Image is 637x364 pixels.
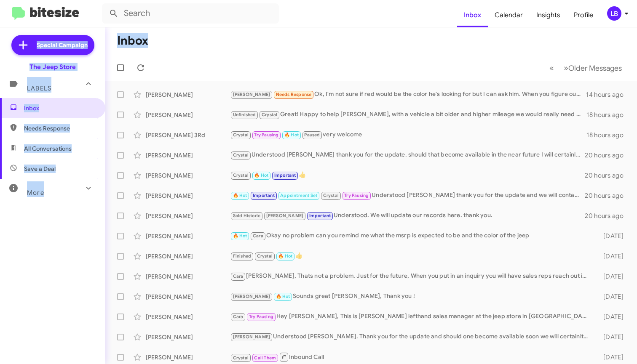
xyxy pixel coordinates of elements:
div: [PERSON_NAME] [146,111,230,119]
span: [PERSON_NAME] [266,213,304,218]
span: Cara [233,314,244,319]
span: Call Them [254,355,276,361]
span: Important [274,173,296,178]
div: The Jeep Store [29,63,76,71]
div: Inbound Call [230,352,593,362]
div: [PERSON_NAME] [146,333,230,341]
span: Inbox [24,104,96,112]
div: Okay no problem can you remind me what the msrp is expected to be and the color of the jeep [230,231,593,241]
span: Paused [304,132,320,138]
span: More [27,189,44,197]
span: Save a Deal [24,165,56,173]
span: 🔥 Hot [254,173,268,178]
div: [DATE] [593,232,630,240]
div: [PERSON_NAME] [146,171,230,180]
div: 18 hours ago [586,131,630,139]
span: Finished [233,253,252,259]
div: Sounds great [PERSON_NAME], Thank you ! [230,292,593,301]
span: [PERSON_NAME] [233,92,270,97]
button: Next [559,59,627,77]
span: Important [309,213,331,218]
div: [PERSON_NAME] [146,252,230,260]
span: Crystal [233,355,249,361]
span: Crystal [233,173,249,178]
span: Crystal [233,152,249,158]
span: Labels [27,85,51,92]
div: [DATE] [593,252,630,260]
span: Try Pausing [344,193,369,198]
a: Inbox [457,3,488,27]
div: [PERSON_NAME] [146,90,230,99]
div: 18 hours ago [586,111,630,119]
div: [PERSON_NAME] [146,313,230,321]
span: Crystal [257,253,273,259]
div: [PERSON_NAME] [146,232,230,240]
div: [PERSON_NAME] [146,292,230,301]
span: 🔥 Hot [276,294,290,299]
span: 🔥 Hot [233,193,247,198]
div: Understood [PERSON_NAME] thank you for the update. should that become available in the near futur... [230,150,585,160]
span: Needs Response [24,124,96,133]
span: Try Pausing [254,132,278,138]
div: 20 hours ago [585,151,630,159]
div: [DATE] [593,292,630,301]
span: Cara [253,233,263,239]
div: 14 hours ago [586,90,630,99]
span: « [549,63,554,73]
span: Crystal [233,132,249,138]
a: Insights [530,3,567,27]
span: Needs Response [276,92,312,97]
span: Crystal [262,112,277,117]
div: [DATE] [593,353,630,361]
span: Important [253,193,275,198]
div: [PERSON_NAME] [146,151,230,159]
button: Previous [544,59,559,77]
div: 👍 [230,170,585,180]
div: Understood. We will update our records here. thank you. [230,211,585,221]
span: Try Pausing [249,314,273,319]
div: [PERSON_NAME] 3Rd [146,131,230,139]
span: 🔥 Hot [284,132,299,138]
span: Appointment Set [280,193,317,198]
span: Older Messages [568,64,622,73]
span: 🔥 Hot [233,233,247,239]
div: [PERSON_NAME] [146,353,230,361]
span: Cara [233,274,244,279]
a: Special Campaign [11,35,94,55]
input: Search [102,3,279,24]
span: All Conversations [24,144,72,153]
div: Ok, I'm not sure if red would be the color he's looking for but I can ask him. When you figure ou... [230,90,586,99]
div: [DATE] [593,313,630,321]
div: LB [607,6,621,21]
div: 20 hours ago [585,191,630,200]
div: [DATE] [593,272,630,281]
a: Profile [567,3,600,27]
div: very welcome [230,130,586,140]
div: 20 hours ago [585,212,630,220]
div: [PERSON_NAME] [146,212,230,220]
span: Crystal [323,193,339,198]
div: Understood [PERSON_NAME]. Thank you for the update and should one become available soon we will c... [230,332,593,342]
div: Hey [PERSON_NAME], This is [PERSON_NAME] lefthand sales manager at the jeep store in [GEOGRAPHIC_... [230,312,593,321]
span: Special Campaign [37,41,88,49]
span: 🔥 Hot [278,253,292,259]
div: [PERSON_NAME] [146,191,230,200]
h1: Inbox [117,34,148,48]
div: Great! Happy to help [PERSON_NAME], with a vehicle a bit older and higher mileage we would really... [230,110,586,120]
div: 20 hours ago [585,171,630,180]
div: 👍 [230,251,593,261]
span: [PERSON_NAME] [233,294,270,299]
a: Calendar [488,3,530,27]
nav: Page navigation example [545,59,627,77]
span: [PERSON_NAME] [233,334,270,340]
div: [DATE] [593,333,630,341]
span: Sold Historic [233,213,261,218]
button: LB [600,6,628,21]
div: Understood [PERSON_NAME] thank you for the update and we will contact you as we get into septembe... [230,191,585,200]
div: [PERSON_NAME] [146,272,230,281]
span: Unfinished [233,112,256,117]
